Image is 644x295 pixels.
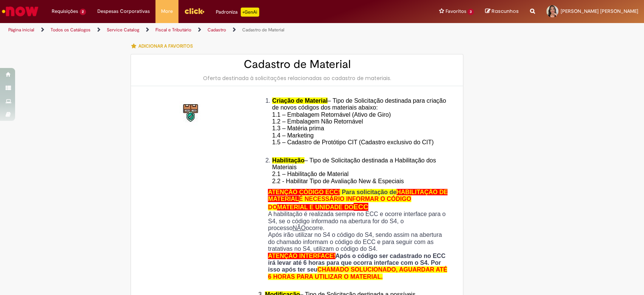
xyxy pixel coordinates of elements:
ul: Trilhas de página [6,23,424,37]
span: 3 [467,9,474,15]
span: Favoritos [445,8,466,15]
span: – Tipo de Solicitação destinada para criação de novos códigos dos materiais abaixo: 1.1 – Embalag... [272,97,446,153]
a: Cadastro [207,27,226,33]
span: ATENÇÃO INTERFACE! [268,253,335,259]
u: NÃO [292,225,306,231]
p: A habilitação é realizada sempre no ECC e ocorre interface para o S4, se o código informado na ab... [268,211,450,232]
strong: Após o código ser cadastrado no ECC irá levar até 6 horas para que ocorra interface com o S4. Por... [268,253,447,280]
a: Fiscal e Tributário [155,27,191,33]
span: Para solicitação de [342,189,397,195]
span: HABILITAÇÃO DE MATERIAL [268,189,447,202]
span: Rascunhos [492,8,519,15]
span: Criação de Material [272,97,327,104]
a: Página inicial [8,27,34,33]
span: [PERSON_NAME] [PERSON_NAME] [561,8,638,14]
a: Cadastro de Material [242,27,284,33]
h2: Cadastro de Material [138,58,455,71]
span: CHAMADO SOLUCIONADO, AGUARDAR ATÉ 6 HORAS PARA UTILIZAR O MATERIAL. [268,266,447,280]
img: Cadastro de Material [179,101,203,125]
span: ATENÇÃO CÓDIGO ECC! [268,189,340,195]
div: Oferta destinada à solicitações relacionadas ao cadastro de materiais. [138,74,455,82]
span: É NECESSÁRIO INFORMAR O CÓDIGO DO [268,196,411,210]
p: Após irão utilizar no S4 o código do S4, sendo assim na abertura do chamado informam o código do ... [268,232,450,252]
div: Padroniza [216,8,259,17]
p: +GenAi [241,8,259,17]
span: – Tipo de Solicitação destinada a Habilitação dos Materiais 2.1 – Habilitação de Material 2.2 - H... [272,157,436,184]
span: Requisições [52,8,78,15]
a: Rascunhos [485,8,519,15]
span: ECC [354,203,368,211]
a: Todos os Catálogos [51,27,91,33]
img: ServiceNow [1,4,40,19]
span: Adicionar a Favoritos [138,43,192,49]
a: Service Catalog [107,27,139,33]
span: 2 [80,9,86,15]
span: More [161,8,173,15]
span: Habilitação [272,157,304,164]
span: Despesas Corporativas [97,8,150,15]
img: click_logo_yellow_360x200.png [184,5,204,17]
span: MATERIAL E UNIDADE DO [277,204,353,210]
button: Adicionar a Favoritos [131,38,197,54]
